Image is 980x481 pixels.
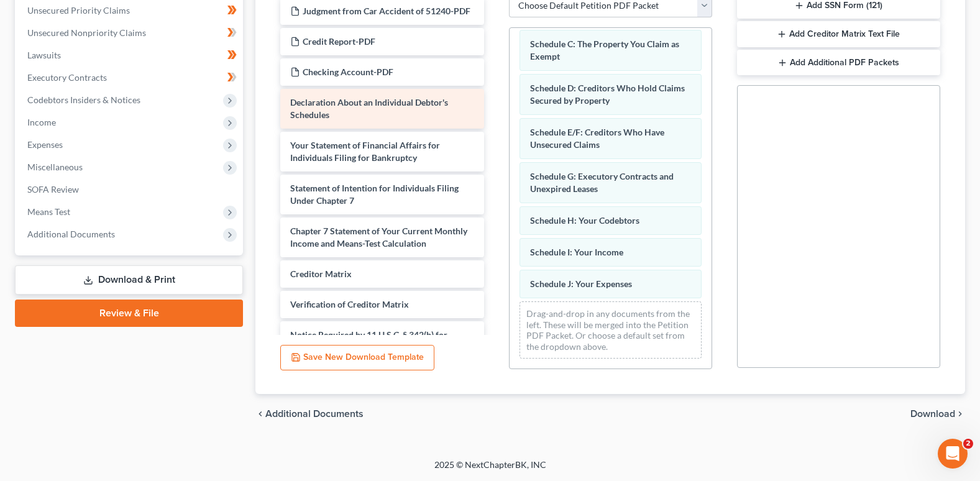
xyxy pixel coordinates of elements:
[27,50,61,60] span: Lawsuits
[27,139,63,150] span: Expenses
[290,226,467,249] span: Chapter 7 Statement of Your Current Monthly Income and Means-Test Calculation
[530,171,674,194] span: Schedule G: Executory Contracts and Unexpired Leases
[27,117,56,127] span: Income
[27,94,140,105] span: Codebtors Insiders & Notices
[27,184,79,195] span: SOFA Review
[290,268,352,279] span: Creditor Matrix
[530,247,623,257] span: Schedule I: Your Income
[303,36,375,47] span: Credit Report-PDF
[27,72,107,83] span: Executory Contracts
[290,183,459,206] span: Statement of Intention for Individuals Filing Under Chapter 7
[530,39,679,62] span: Schedule C: The Property You Claim as Exempt
[27,206,70,217] span: Means Test
[136,459,845,481] div: 2025 © NextChapterBK, INC
[290,140,440,163] span: Your Statement of Financial Affairs for Individuals Filing for Bankruptcy
[938,439,968,469] iframe: Intercom live chat
[737,50,940,76] button: Add Additional PDF Packets
[910,409,955,419] span: Download
[530,83,685,106] span: Schedule D: Creditors Who Hold Claims Secured by Property
[963,439,973,449] span: 2
[737,21,940,47] button: Add Creditor Matrix Text File
[15,300,243,327] a: Review & File
[280,345,434,371] button: Save New Download Template
[255,409,364,419] a: chevron_left Additional Documents
[265,409,364,419] span: Additional Documents
[27,27,146,38] span: Unsecured Nonpriority Claims
[530,127,664,150] span: Schedule E/F: Creditors Who Have Unsecured Claims
[17,178,243,201] a: SOFA Review
[27,5,130,16] span: Unsecured Priority Claims
[303,66,393,77] span: Checking Account-PDF
[520,301,702,359] div: Drag-and-drop in any documents from the left. These will be merged into the Petition PDF Packet. ...
[910,409,965,419] button: Download chevron_right
[290,299,409,309] span: Verification of Creditor Matrix
[27,162,83,172] span: Miscellaneous
[17,44,243,66] a: Lawsuits
[27,229,115,239] span: Additional Documents
[530,215,639,226] span: Schedule H: Your Codebtors
[17,66,243,89] a: Executory Contracts
[530,278,632,289] span: Schedule J: Your Expenses
[955,409,965,419] i: chevron_right
[255,409,265,419] i: chevron_left
[290,329,447,352] span: Notice Required by 11 U.S.C. § 342(b) for Individuals Filing for Bankruptcy
[17,22,243,44] a: Unsecured Nonpriority Claims
[15,265,243,295] a: Download & Print
[290,97,448,120] span: Declaration About an Individual Debtor's Schedules
[303,6,470,16] span: Judgment from Car Accident of 51240-PDF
